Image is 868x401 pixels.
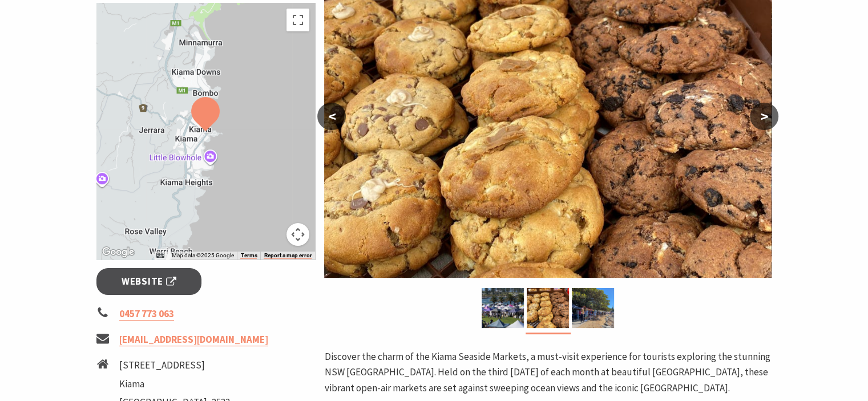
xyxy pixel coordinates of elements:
[99,245,137,260] a: Open this area in Google Maps (opens a new window)
[119,307,174,321] a: 0457 773 063
[750,103,778,130] button: >
[482,288,524,328] img: Kiama Seaside Market
[324,349,772,396] p: Discover the charm of the Kiama Seaside Markets, a must-visit experience for tourists exploring t...
[96,268,202,295] a: Website
[317,103,346,130] button: <
[572,288,614,328] img: market photo
[171,252,233,258] span: Map data ©2025 Google
[156,252,164,260] button: Keyboard shortcuts
[240,252,257,259] a: Terms (opens in new tab)
[527,288,569,328] img: Market ptoduce
[286,9,309,31] button: Toggle fullscreen view
[264,252,312,259] a: Report a map error
[119,358,230,373] li: [STREET_ADDRESS]
[286,223,309,246] button: Map camera controls
[99,245,137,260] img: Google
[119,333,268,346] a: [EMAIL_ADDRESS][DOMAIN_NAME]
[122,274,176,289] span: Website
[119,376,230,392] li: Kiama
